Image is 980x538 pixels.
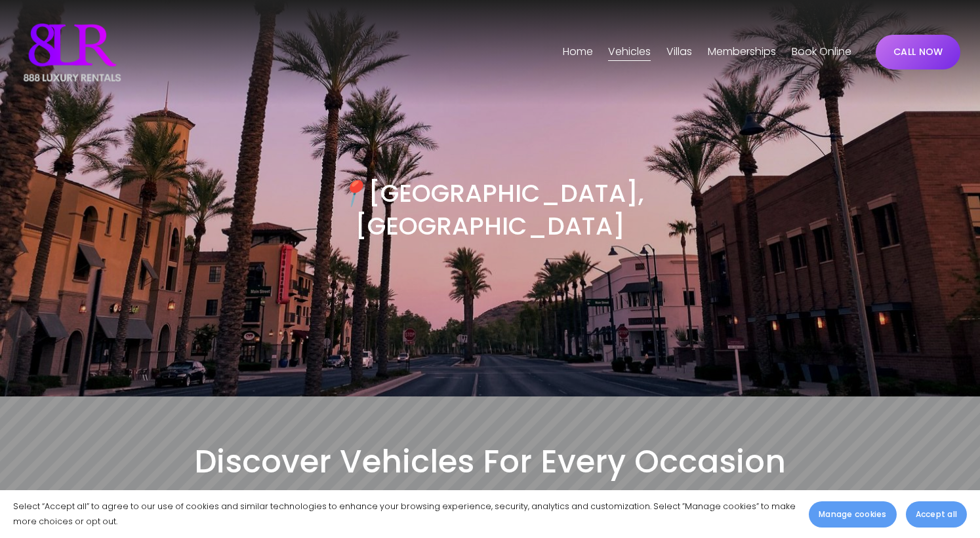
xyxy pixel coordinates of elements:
span: Manage cookies [819,509,886,520]
button: Manage cookies [809,501,896,528]
span: Vehicles [608,43,651,62]
a: CALL NOW [876,35,960,69]
span: Accept all [916,509,957,520]
p: Select “Accept all” to agree to our use of cookies and similar technologies to enhance your brows... [13,499,796,529]
a: Memberships [708,42,776,63]
a: Home [563,42,593,63]
img: Luxury Car &amp; Home Rentals For Every Occasion [20,20,125,85]
em: 📍 [337,176,368,210]
a: Book Online [792,42,851,63]
h2: Discover Vehicles For Every Occasion [20,441,960,482]
button: Accept all [906,501,967,528]
span: Villas [666,43,692,62]
a: folder dropdown [608,42,651,63]
a: folder dropdown [666,42,692,63]
h3: [GEOGRAPHIC_DATA], [GEOGRAPHIC_DATA] [255,177,725,242]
